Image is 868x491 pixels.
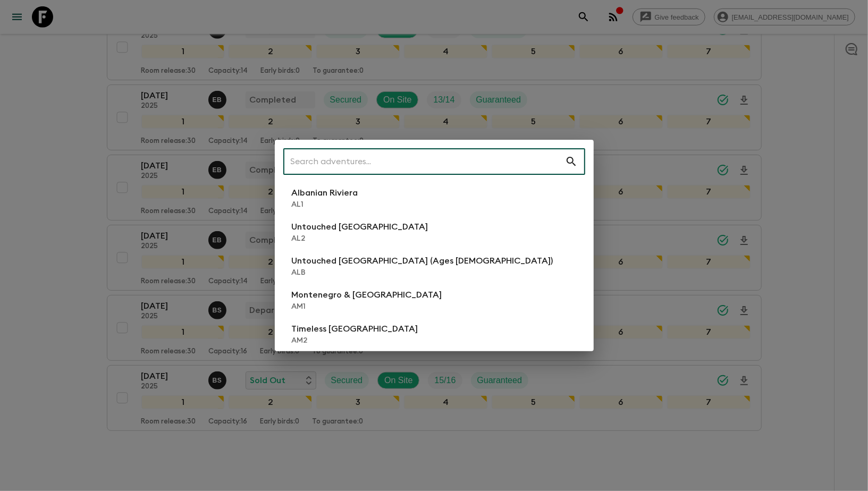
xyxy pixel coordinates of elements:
p: Untouched [GEOGRAPHIC_DATA] (Ages [DEMOGRAPHIC_DATA]) [292,255,553,267]
p: Untouched [GEOGRAPHIC_DATA] [292,221,428,233]
input: Search adventures... [283,147,565,176]
p: Albanian Riviera [292,187,358,199]
p: AM1 [292,301,442,312]
p: Montenegro & [GEOGRAPHIC_DATA] [292,289,442,301]
p: AL2 [292,233,428,244]
p: Timeless [GEOGRAPHIC_DATA] [292,323,418,335]
p: AM2 [292,335,418,346]
p: AL1 [292,199,358,210]
p: ALB [292,267,553,278]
